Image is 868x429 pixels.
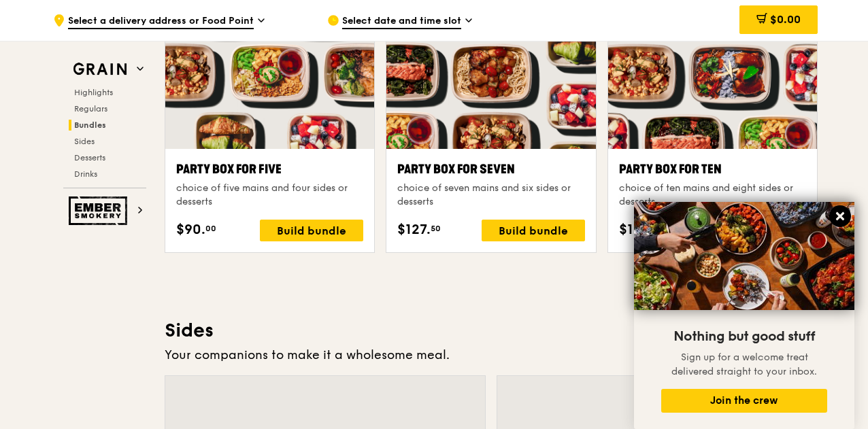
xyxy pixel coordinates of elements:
[69,196,131,225] img: Ember Smokery web logo
[176,220,205,240] span: $90.
[68,14,254,29] span: Select a delivery address or Food Point
[165,318,818,343] h3: Sides
[619,182,806,209] div: choice of ten mains and eight sides or desserts
[205,223,216,234] span: 00
[634,202,854,310] img: DSC07876-Edit02-Large.jpeg
[74,153,105,162] span: Desserts
[431,223,441,234] span: 50
[673,328,815,345] span: Nothing but good stuff
[176,160,363,179] div: Party Box for Five
[397,182,584,209] div: choice of seven mains and six sides or desserts
[342,14,461,29] span: Select date and time slot
[397,160,584,179] div: Party Box for Seven
[176,182,363,209] div: choice of five mains and four sides or desserts
[74,104,107,114] span: Regulars
[661,389,827,413] button: Join the crew
[74,137,95,146] span: Sides
[74,169,97,179] span: Drinks
[671,351,817,377] span: Sign up for a welcome treat delivered straight to your inbox.
[260,220,363,241] div: Build bundle
[770,13,801,26] span: $0.00
[482,220,585,241] div: Build bundle
[619,160,806,179] div: Party Box for Ten
[165,345,818,364] div: Your companions to make it a wholesome meal.
[74,120,106,130] span: Bundles
[397,220,431,240] span: $127.
[69,57,131,82] img: Grain web logo
[829,205,851,227] button: Close
[74,88,113,97] span: Highlights
[619,220,653,240] span: $178.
